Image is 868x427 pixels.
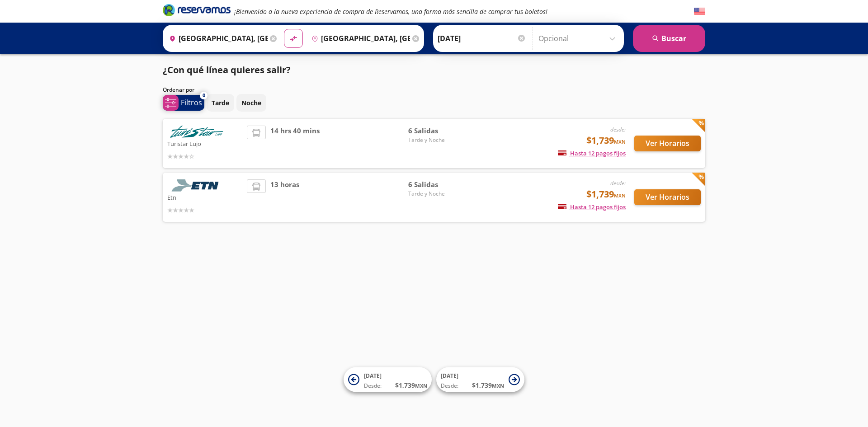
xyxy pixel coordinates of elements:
[492,382,504,389] small: MXN
[558,203,626,211] span: Hasta 12 pagos fijos
[167,138,242,149] p: Turistar Lujo
[408,190,472,198] span: Tarde y Noche
[167,126,226,138] img: Turistar Lujo
[163,3,231,19] a: Brand Logo
[538,27,619,50] input: Opcional
[441,382,458,390] span: Desde:
[270,126,320,161] span: 14 hrs 40 mins
[236,94,266,112] button: Noche
[364,382,382,390] span: Desde:
[634,136,701,151] button: Ver Horarios
[181,97,202,108] p: Filtros
[436,367,524,392] button: [DATE]Desde:$1,739MXN
[270,179,299,215] span: 13 horas
[694,6,705,17] button: English
[163,86,194,94] p: Ordenar por
[614,192,626,199] small: MXN
[344,367,432,392] button: [DATE]Desde:$1,739MXN
[163,95,204,111] button: 0Filtros
[558,149,626,157] span: Hasta 12 pagos fijos
[408,179,472,190] span: 6 Salidas
[586,134,626,147] span: $1,739
[633,25,705,52] button: Buscar
[395,380,427,390] span: $ 1,739
[472,380,504,390] span: $ 1,739
[610,126,626,133] em: desde:
[167,192,242,202] p: Etn
[634,189,701,205] button: Ver Horarios
[586,188,626,201] span: $1,739
[308,27,410,50] input: Buscar Destino
[415,382,427,389] small: MXN
[167,179,226,192] img: Etn
[610,179,626,187] em: desde:
[408,126,472,136] span: 6 Salidas
[364,372,382,380] span: [DATE]
[234,7,547,16] em: ¡Bienvenido a la nueva experiencia de compra de Reservamos, una forma más sencilla de comprar tus...
[203,92,205,99] span: 0
[408,136,472,144] span: Tarde y Noche
[207,94,234,112] button: Tarde
[438,27,526,50] input: Elegir Fecha
[441,372,458,380] span: [DATE]
[163,3,231,17] i: Brand Logo
[165,27,268,50] input: Buscar Origen
[241,98,261,108] p: Noche
[163,63,291,77] p: ¿Con qué línea quieres salir?
[614,138,626,145] small: MXN
[212,98,229,108] p: Tarde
